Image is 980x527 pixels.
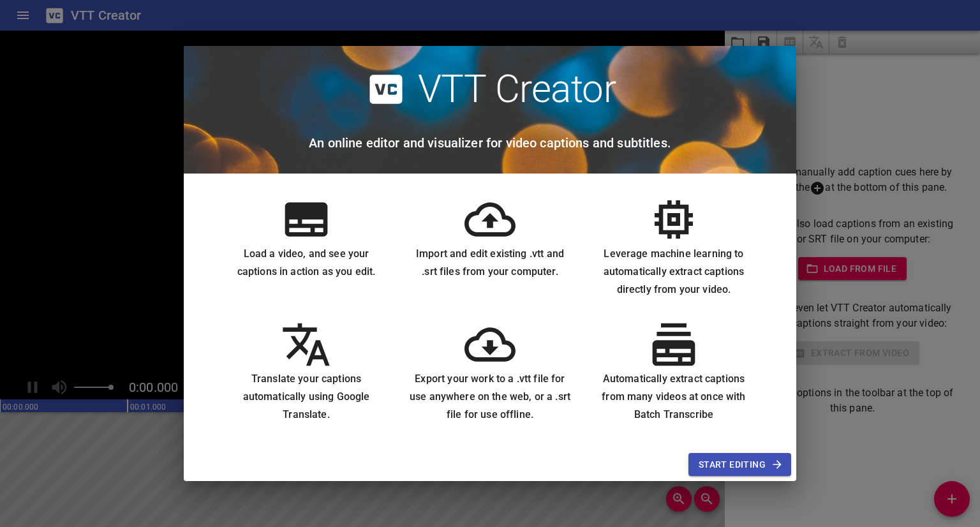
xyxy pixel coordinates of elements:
h6: Import and edit existing .vtt and .srt files from your computer. [408,245,572,281]
h6: Translate your captions automatically using Google Translate. [225,370,388,424]
h6: Automatically extract captions from many videos at once with Batch Transcribe [592,370,755,424]
h6: Leverage machine learning to automatically extract captions directly from your video. [592,245,755,299]
span: Start Editing [699,457,781,473]
h6: Export your work to a .vtt file for use anywhere on the web, or a .srt file for use offline. [408,370,572,424]
h6: Load a video, and see your captions in action as you edit. [225,245,388,281]
h6: An online editor and visualizer for video captions and subtitles. [309,133,671,153]
button: Start Editing [688,453,791,477]
h2: VTT Creator [418,66,616,112]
